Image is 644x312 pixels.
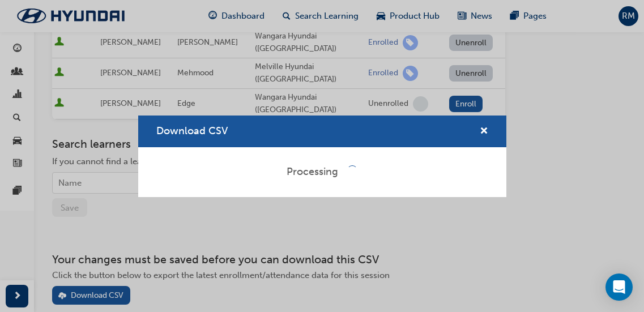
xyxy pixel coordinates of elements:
[287,165,338,179] div: Processing
[605,273,633,301] div: Open Intercom Messenger
[480,127,488,137] span: cross-icon
[156,125,228,137] span: Download CSV
[480,125,488,139] button: cross-icon
[138,116,506,197] div: Download CSV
